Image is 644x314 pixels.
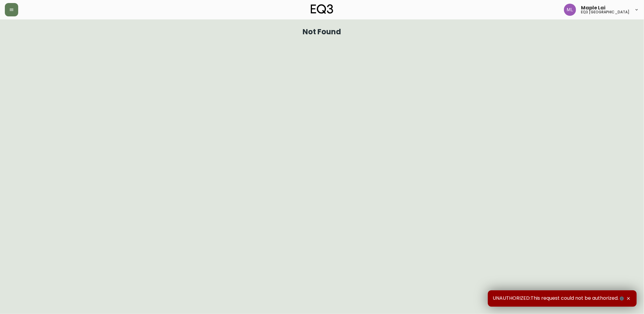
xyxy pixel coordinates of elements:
span: UNAUTHORIZED:This request could not be authorized. [493,295,625,302]
img: 61e28cffcf8cc9f4e300d877dd684943 [564,4,576,16]
img: logo [311,4,333,14]
span: Maple Lai [581,5,605,10]
h1: Not Found [303,29,341,35]
h5: eq3 [GEOGRAPHIC_DATA] [581,10,629,14]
